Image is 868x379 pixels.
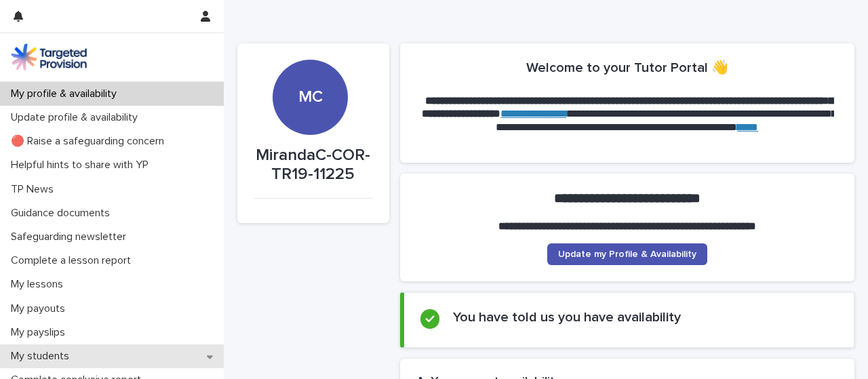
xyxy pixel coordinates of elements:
[5,135,175,148] p: 🔴 Raise a safeguarding concern
[11,43,87,71] img: M5nRWzHhSzIhMunXDL62
[453,309,681,325] h2: You have told us you have availability
[558,250,696,259] span: Update my Profile & Availability
[5,278,74,291] p: My lessons
[5,207,121,220] p: Guidance documents
[5,350,80,363] p: My students
[5,111,149,124] p: Update profile & availability
[5,159,159,172] p: Helpful hints to share with YP
[5,183,64,196] p: TP News
[273,12,348,106] div: MC
[254,146,373,185] p: MirandaC-COR-TR19-11225
[5,326,76,339] p: My payslips
[526,60,728,76] h2: Welcome to your Tutor Portal 👋
[547,243,707,265] a: Update my Profile & Availability
[5,254,142,267] p: Complete a lesson report
[5,87,127,100] p: My profile & availability
[5,302,76,315] p: My payouts
[5,231,137,243] p: Safeguarding newsletter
